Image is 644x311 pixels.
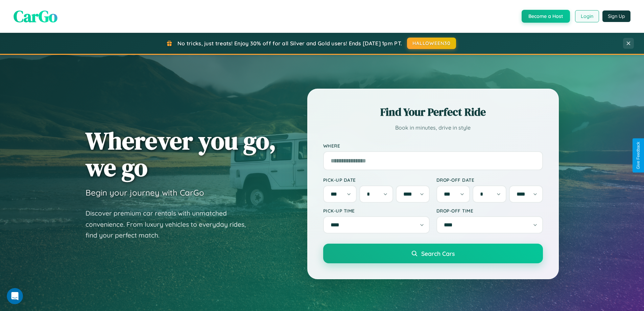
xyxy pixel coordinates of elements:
[407,38,456,49] button: HALLOWEEN30
[323,208,430,214] label: Pick-up Time
[86,187,204,198] h3: Begin your journey with CarGo
[86,127,276,181] h1: Wherever you go, we go
[421,250,455,257] span: Search Cars
[323,123,543,133] p: Book in minutes, drive in style
[602,10,630,22] button: Sign Up
[7,288,23,304] iframe: Intercom live chat
[323,143,543,149] label: Where
[522,10,570,23] button: Become a Host
[575,10,599,22] button: Login
[86,208,255,241] p: Discover premium car rentals with unmatched convenience. From luxury vehicles to everyday rides, ...
[14,5,57,27] span: CarGo
[436,177,543,183] label: Drop-off Date
[323,244,543,263] button: Search Cars
[323,105,543,119] h2: Find Your Perfect Ride
[636,142,641,169] div: Give Feedback
[436,208,543,214] label: Drop-off Time
[177,40,402,47] span: No tricks, just treats! Enjoy 30% off for all Silver and Gold users! Ends [DATE] 1pm PT.
[323,177,430,183] label: Pick-up Date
